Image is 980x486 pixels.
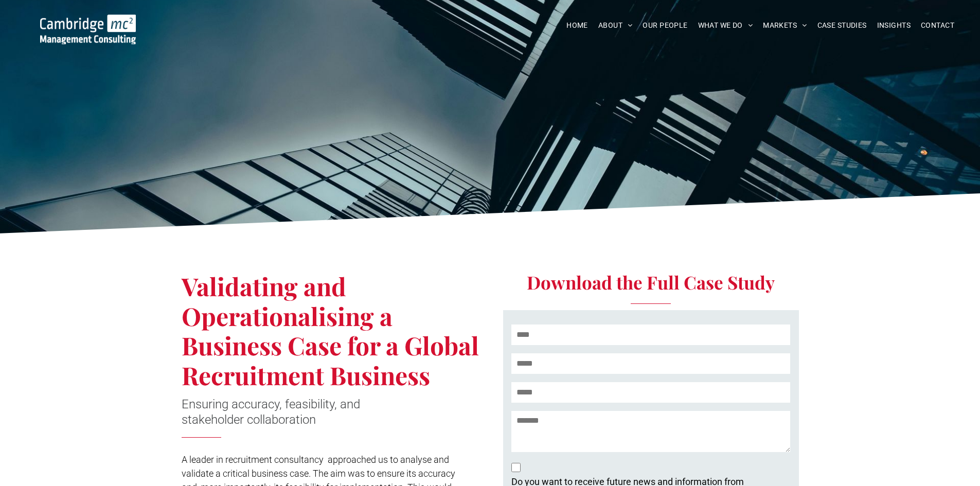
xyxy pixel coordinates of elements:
[916,17,959,33] a: CONTACT
[637,17,692,33] a: OUR PEOPLE
[872,17,916,33] a: INSIGHTS
[40,16,136,27] a: Your Business Transformed | Cambridge Management Consulting
[812,17,872,33] a: CASE STUDIES
[40,14,136,44] img: Go to Homepage
[182,269,479,391] span: Validating and Operationalising a Business Case for a Global Recruitment Business
[511,463,521,472] input: Do you want to receive future news and information from Cambridge Management Consulting? Ensuring...
[561,17,593,33] a: HOME
[693,17,758,33] a: WHAT WE DO
[593,17,638,33] a: ABOUT
[758,17,812,33] a: MARKETS
[182,397,360,427] span: Ensuring accuracy, feasibility, and stakeholder collaboration
[527,270,775,294] span: Download the Full Case Study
